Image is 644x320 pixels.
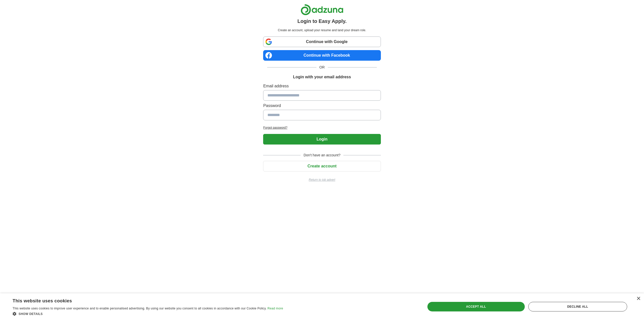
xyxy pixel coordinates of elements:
div: Show details [13,311,283,316]
div: Accept all [427,302,525,311]
img: Adzuna logo [301,4,343,15]
h1: Login with your email address [293,74,351,80]
div: Decline all [528,302,627,311]
h1: Login to Easy Apply. [297,17,347,25]
a: Read more, opens a new window [267,307,283,310]
div: This website uses cookies [13,296,270,304]
div: Close [636,297,640,301]
span: Don't have an account? [301,153,344,158]
label: Email address [263,83,381,89]
a: Forgot password? [263,125,381,130]
a: Return to job advert [263,177,381,182]
span: This website uses cookies to improve user experience and to enable personalised advertising. By u... [13,307,267,310]
p: Create an account, upload your resume and land your dream role. [264,28,380,32]
label: Password [263,103,381,109]
button: Login [263,134,381,145]
span: Show details [19,312,43,316]
a: Create account [263,164,381,168]
a: Continue with Facebook [263,50,381,61]
button: Create account [263,161,381,171]
a: Continue with Google [263,37,381,47]
span: OR [316,65,328,70]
